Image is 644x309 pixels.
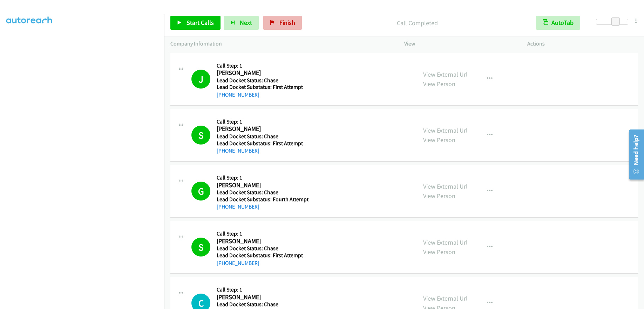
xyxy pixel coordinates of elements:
a: [PHONE_NUMBER] [217,147,259,154]
a: View External Url [423,182,468,190]
a: [PHONE_NUMBER] [217,91,259,98]
button: AutoTab [536,16,580,30]
h2: [PERSON_NAME] [217,125,308,133]
h2: [PERSON_NAME] [217,181,308,189]
a: View External Url [423,238,468,246]
p: Call Completed [311,18,523,28]
a: View External Url [423,70,468,78]
h1: J [191,70,210,89]
h5: Lead Docket Substatus: Fourth Attempt [217,196,309,203]
h1: G [191,182,210,201]
h5: Lead Docket Substatus: First Attempt [217,140,308,147]
a: View External Url [423,126,468,134]
h5: Lead Docket Substatus: First Attempt [217,252,308,259]
a: Start Calls [170,16,221,30]
h5: Lead Docket Status: Chase [217,77,308,84]
h5: Lead Docket Status: Chase [217,301,310,308]
h5: Call Step: 1 [217,174,309,181]
h5: Call Step: 1 [217,118,308,125]
a: Finish [263,16,302,30]
div: 9 [635,16,638,25]
h5: Call Step: 1 [217,230,308,237]
h5: Call Step: 1 [217,286,310,293]
p: Company Information [170,40,392,48]
h1: S [191,238,210,257]
span: Next [240,19,252,27]
a: View External Url [423,294,468,302]
a: View Person [423,80,455,88]
h2: [PERSON_NAME] [217,293,308,301]
h2: [PERSON_NAME] [217,69,308,77]
p: Actions [527,40,638,48]
iframe: Resource Center [624,127,644,182]
h5: Lead Docket Substatus: First Attempt [217,84,308,91]
h5: Lead Docket Status: Chase [217,133,308,140]
h2: [PERSON_NAME] [217,237,308,245]
p: View [404,40,515,48]
a: View Person [423,192,455,200]
a: [PHONE_NUMBER] [217,260,259,266]
span: Finish [279,19,295,27]
h5: Lead Docket Status: Chase [217,189,309,196]
a: View Person [423,136,455,144]
button: Next [224,16,259,30]
h5: Lead Docket Status: Chase [217,245,308,252]
h5: Call Step: 1 [217,62,308,69]
span: Start Calls [187,19,214,27]
a: View Person [423,248,455,256]
h1: S [191,126,210,145]
a: [PHONE_NUMBER] [217,203,259,210]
